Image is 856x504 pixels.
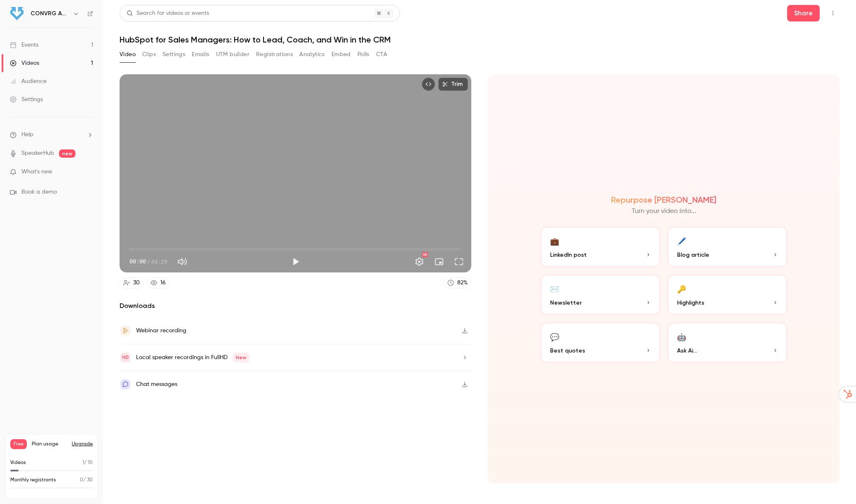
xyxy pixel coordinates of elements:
button: Polls [357,48,369,61]
button: 🖊️Blog article [667,226,788,267]
h2: Downloads [120,301,471,311]
div: Videos [10,59,39,67]
button: 💬Best quotes [540,322,661,363]
div: 🔑 [677,282,686,295]
h2: Repurpose [PERSON_NAME] [611,195,716,205]
span: Plan usage [32,441,67,447]
div: ✉️ [550,282,559,295]
span: Ask Ai... [677,346,697,355]
button: Top Bar Actions [826,7,840,20]
a: SpeakerHub [21,149,54,158]
button: Settings [411,253,428,270]
div: 00:00 [129,257,167,266]
button: 💼LinkedIn post [540,226,661,267]
div: 🤖 [677,330,686,343]
span: Newsletter [550,298,582,307]
h6: CONVRG Agency [31,9,69,18]
div: Webinar recording [136,326,186,336]
button: CTA [376,48,387,61]
div: HD [422,252,428,257]
div: 💬 [550,330,559,343]
li: help-dropdown-opener [10,130,93,139]
a: 16 [147,277,169,289]
button: Full screen [451,253,467,270]
span: LinkedIn post [550,251,587,259]
span: / [147,257,150,266]
div: 💼 [550,234,559,247]
div: Local speaker recordings in FullHD [136,353,249,362]
span: Highlights [677,298,704,307]
p: Turn your video into... [632,206,696,216]
span: 1 [82,460,84,465]
span: 00:00 [129,257,146,266]
button: Clips [142,48,156,61]
span: What's new [21,168,52,176]
p: / 30 [80,476,93,484]
span: Book a demo [21,188,57,196]
div: 🖊️ [677,234,686,247]
button: Video [120,48,136,61]
a: 30 [120,277,143,289]
button: Embed video [422,78,435,91]
button: 🔑Highlights [667,274,788,315]
span: 0 [80,478,83,483]
button: UTM builder [216,48,249,61]
img: CONVRG Agency [10,7,24,20]
div: 30 [133,279,140,287]
button: Upgrade [72,441,93,447]
span: 44:29 [151,257,167,266]
span: New [233,353,249,362]
p: Videos [10,459,26,466]
div: 82 % [457,279,468,287]
button: ✉️Newsletter [540,274,661,315]
span: Blog article [677,251,709,259]
span: Best quotes [550,346,585,355]
div: Audience [10,77,47,85]
button: Trim [438,78,468,91]
button: Registrations [256,48,293,61]
div: Search for videos or events [127,9,209,18]
button: Analytics [299,48,325,61]
span: Free [10,439,27,449]
button: 🤖Ask Ai... [667,322,788,363]
p: Monthly registrants [10,476,56,484]
h1: HubSpot for Sales Managers: How to Lead, Coach, and Win in the CRM [120,35,840,45]
button: Play [287,253,304,270]
button: Emails [192,48,209,61]
button: Embed [332,48,351,61]
button: Turn on miniplayer [431,253,447,270]
button: Settings [162,48,185,61]
a: 82% [444,277,471,289]
span: new [59,149,75,158]
span: Help [21,130,33,139]
div: Chat messages [136,379,177,389]
div: Events [10,41,38,49]
div: 16 [160,279,166,287]
div: Settings [10,95,43,104]
button: Share [787,5,820,21]
p: / 10 [82,459,93,466]
button: Mute [174,253,190,270]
